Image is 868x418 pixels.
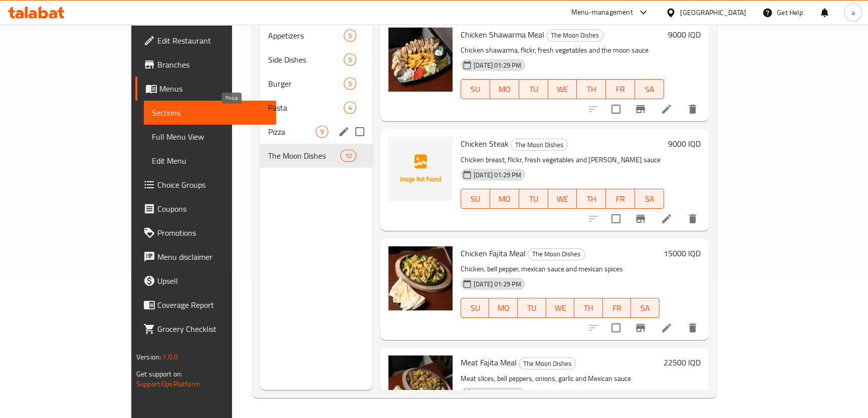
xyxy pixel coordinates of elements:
button: FR [606,189,635,209]
a: Support.OpsPlatform [136,377,200,390]
span: WE [552,82,573,97]
div: Appetizers5 [260,24,372,48]
span: 4 [344,103,356,113]
span: Select to update [605,99,626,120]
div: The Moon Dishes [546,30,603,42]
button: SA [635,79,664,99]
button: SU [461,189,490,209]
button: TU [519,189,548,209]
span: SA [639,192,660,206]
div: Side Dishes5 [260,48,372,72]
div: Pasta4 [260,96,372,120]
span: FR [607,301,627,315]
span: [DATE] 01:29 PM [470,279,525,289]
span: Coupons [157,203,268,215]
span: Menu disclaimer [157,251,268,263]
a: Edit Menu [144,149,276,173]
span: Branches [157,59,268,71]
button: TU [518,298,546,318]
a: Edit menu item [661,213,673,225]
span: WE [552,192,573,206]
span: [DATE] 01:29 PM [470,61,525,70]
div: Pizza9edit [260,120,372,144]
span: [DATE] 01:29 PM [470,170,525,180]
span: SA [639,82,660,97]
div: The Moon Dishes [528,248,585,260]
span: TU [522,301,542,315]
button: Branch-specific-item [628,207,653,231]
span: Side Dishes [268,54,344,66]
span: Chicken Steak [461,136,509,151]
span: The Moon Dishes [519,358,575,369]
button: Branch-specific-item [628,316,653,340]
span: Edit Menu [152,155,268,167]
div: items [344,54,356,66]
span: Choice Groups [157,179,268,191]
button: delete [681,207,705,231]
a: Branches [135,53,276,77]
button: MO [490,189,519,209]
button: MO [489,298,518,318]
a: Choice Groups [135,173,276,197]
button: TH [577,79,606,99]
span: MO [494,192,515,206]
span: The Moon Dishes [547,30,603,41]
button: SA [631,298,660,318]
a: Upsell [135,269,276,293]
div: Pasta [268,102,344,114]
span: The Moon Dishes [268,150,340,162]
a: Coupons [135,197,276,221]
span: The Moon Dishes [511,139,567,151]
span: Edit Restaurant [157,35,268,47]
span: SU [465,301,485,315]
span: 10 [341,151,356,161]
span: 5 [344,31,356,41]
a: Promotions [135,221,276,245]
span: SU [465,192,486,206]
span: TH [578,301,599,315]
button: WE [546,298,575,318]
div: items [344,102,356,114]
span: Meat Fajita Meal [461,355,517,370]
span: The Moon Dishes [528,248,584,260]
button: delete [681,316,705,340]
span: Full Menu View [152,131,268,143]
button: edit [336,124,351,139]
button: TU [519,79,548,99]
span: Grocery Checklist [157,323,268,335]
span: Coverage Report [157,299,268,311]
span: SA [635,301,656,315]
a: Menu disclaimer [135,245,276,269]
span: Get support on: [136,367,182,380]
span: 1.0.0 [162,350,178,363]
button: FR [603,298,631,318]
span: TU [523,192,544,206]
button: SU [461,298,489,318]
span: Version: [136,350,161,363]
a: Menus [135,77,276,101]
a: Edit menu item [661,103,673,115]
span: SU [465,82,486,97]
div: items [344,30,356,42]
span: 5 [344,79,356,89]
img: Chicken Steak [388,137,453,201]
p: Chicken, bell pepper, mexican sauce and mexican spices [461,263,660,275]
span: MO [493,301,514,315]
span: Promotions [157,227,268,239]
span: Appetizers [268,30,344,42]
span: Select to update [605,317,626,338]
div: Menu-management [571,7,633,19]
div: The Moon Dishes [511,139,568,151]
span: Burger [268,78,344,90]
button: TH [574,298,603,318]
span: FR [610,82,631,97]
button: WE [548,79,577,99]
button: Branch-specific-item [628,97,653,121]
button: delete [681,97,705,121]
span: MO [494,82,515,97]
a: Edit Restaurant [135,29,276,53]
span: TU [523,82,544,97]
